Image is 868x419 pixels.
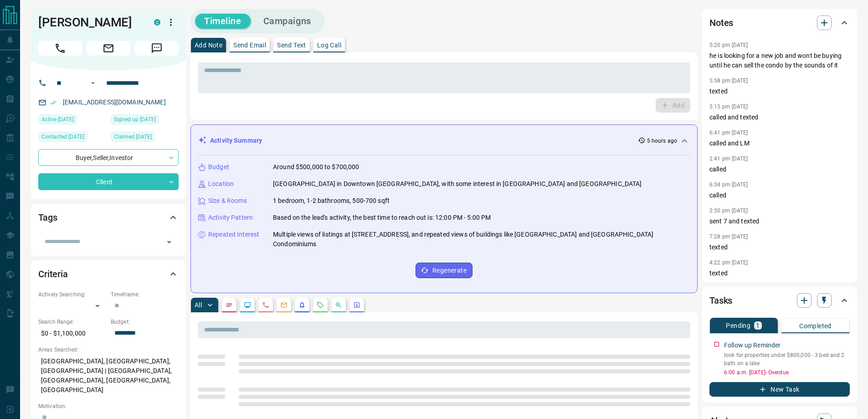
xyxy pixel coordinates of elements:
p: Activity Pattern [208,213,253,222]
p: Search Range: [38,318,106,326]
p: Send Email [233,42,266,48]
p: called [709,191,850,200]
span: Email [87,41,130,56]
svg: Lead Browsing Activity [244,301,251,309]
p: Areas Searched: [38,346,179,354]
p: 5:20 pm [DATE] [709,42,748,48]
div: Activity Summary5 hours ago [198,132,690,149]
p: sent 7 and texted [709,217,850,226]
svg: Calls [262,301,269,309]
p: he is looking for a new job and wont be buying until he can sell the condo by the sounds of it [709,51,850,70]
p: Based on the lead's activity, the best time to reach out is: 12:00 PM - 5:00 PM [273,213,491,222]
svg: Notes [226,301,233,309]
p: Timeframe: [111,290,179,299]
div: condos.ca [154,19,160,26]
button: Open [87,78,98,88]
svg: Agent Actions [353,301,360,309]
svg: Emails [280,301,288,309]
p: texted [709,269,850,278]
p: Completed [799,323,832,329]
p: $0 - $1,100,000 [38,326,106,341]
div: Client [38,173,179,190]
p: All [195,302,202,308]
p: Size & Rooms [208,196,247,206]
p: 6:00 a.m. [DATE] - Overdue [724,368,850,377]
p: 2:41 pm [DATE] [709,155,748,162]
h2: Tasks [709,293,732,308]
p: Actively Searching: [38,290,106,299]
div: Tasks [709,290,850,311]
p: [GEOGRAPHIC_DATA], [GEOGRAPHIC_DATA], [GEOGRAPHIC_DATA] | [GEOGRAPHIC_DATA], [GEOGRAPHIC_DATA], [... [38,354,179,398]
span: Signed up [DATE] [114,115,156,124]
div: Tue Sep 09 2025 [38,114,106,127]
p: Motivation: [38,402,179,410]
span: Active [DATE] [41,115,74,124]
p: Budget: [111,318,179,326]
span: Claimed [DATE] [114,132,152,141]
span: Call [38,41,82,56]
svg: Opportunities [335,301,342,309]
div: Tags [38,207,179,228]
span: Contacted [DATE] [41,132,84,141]
p: 5:58 pm [DATE] [709,78,748,84]
button: Open [163,236,175,248]
p: Follow up Reminder [724,341,781,350]
h2: Tags [38,210,57,225]
p: Repeated Interest [208,230,259,239]
div: Notes [709,12,850,34]
p: Log Call [317,42,341,48]
p: Around $500,000 to $700,000 [273,162,360,172]
p: 7:28 pm [DATE] [709,233,748,240]
p: 5:15 pm [DATE] [709,103,748,110]
p: 6:34 pm [DATE] [709,181,748,188]
p: Send Text [277,42,306,48]
div: Buyer , Seller , Investor [38,149,179,166]
svg: Listing Alerts [298,301,306,309]
p: Add Note [195,42,222,48]
p: called [709,165,850,174]
a: [EMAIL_ADDRESS][DOMAIN_NAME] [63,98,166,106]
p: Pending [726,322,750,329]
p: Multiple views of listings at [STREET_ADDRESS], and repeated views of buildings like [GEOGRAPHIC_... [273,230,690,249]
svg: Email Verified [50,99,56,106]
svg: Requests [317,301,324,309]
button: New Task [709,382,850,397]
p: 1 bedroom, 1-2 bathrooms, 500-700 sqft [273,196,390,206]
p: called and texted [709,113,850,122]
p: 6:41 pm [DATE] [709,129,748,136]
p: texted [709,243,850,252]
p: texted [709,87,850,96]
p: 5 hours ago [647,137,677,145]
h2: Notes [709,16,733,30]
p: Activity Summary [210,136,262,145]
p: [GEOGRAPHIC_DATA] in Downtown [GEOGRAPHIC_DATA], with some interest in [GEOGRAPHIC_DATA] and [GEO... [273,179,642,189]
div: Mon May 14 2018 [111,114,179,127]
p: 1 [756,322,760,329]
p: Location [208,179,234,189]
button: Regenerate [416,263,473,278]
p: 4:22 pm [DATE] [709,259,748,266]
h2: Criteria [38,267,68,281]
button: Timeline [195,14,251,29]
h1: [PERSON_NAME] [38,15,140,30]
div: Tue May 15 2018 [111,132,179,145]
button: Campaigns [254,14,320,29]
span: Message [135,41,179,56]
p: Budget [208,162,229,172]
p: look for properties under $800,000 - 3 bed and 2 bath on a lake [724,351,850,367]
div: Thu Jul 11 2024 [38,132,106,145]
p: 2:50 pm [DATE] [709,207,748,214]
p: called and LM [709,139,850,148]
div: Criteria [38,263,179,285]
